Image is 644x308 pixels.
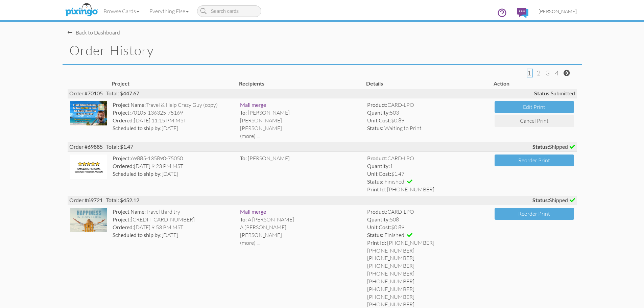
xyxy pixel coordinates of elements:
img: comments.svg [517,8,528,18]
span: Total: $447.67 [106,90,139,96]
div: Order #70105 [68,89,577,98]
span: [PHONE_NUMBER] [367,293,489,301]
span: [PERSON_NAME] [248,109,290,116]
span: [PHONE_NUMBER] [387,186,434,193]
a: Browse Cards [98,3,144,20]
div: [DATE] 11:15 PM MST [113,117,235,124]
span: To: [240,216,247,222]
img: 136289-1-1759254336001-cbde9a723d496066-qa.jpg [70,101,108,125]
th: Project [110,78,237,89]
div: [DATE] 9:53 PM MST [113,223,235,231]
strong: Status: [367,125,383,131]
div: $0.89 [367,223,489,231]
strong: Unit Cost: [367,170,391,177]
span: [PERSON_NAME] [539,8,577,14]
div: Mail merge [240,208,362,216]
div: (more) ... [240,239,362,247]
input: Search cards [197,5,261,17]
strong: Quantity: [367,163,390,169]
button: Cancel Print [495,115,574,127]
h1: Order History [69,43,582,57]
span: [PHONE_NUMBER] [367,254,489,262]
span: [PERSON_NAME] [240,125,282,132]
div: 69885-135890-75050 [113,155,235,162]
strong: Project: [113,155,131,161]
strong: Print Id: [367,239,386,246]
div: 1 [367,162,489,170]
button: Reorder Print [495,208,574,220]
div: 70105-136325-75169 [113,109,235,117]
span: [PHONE_NUMBER] [367,270,489,278]
div: [DATE] 9:23 PM MST [113,162,235,170]
div: (more) ... [240,132,362,140]
img: pixingo logo [64,2,99,19]
span: [PHONE_NUMBER] [367,285,489,293]
div: [CREDIT_CARD_NUMBER] [113,216,235,223]
img: 135462-1-1758307223494-18093fdb8e43490f-qa.jpg [70,208,108,232]
div: Back to Dashboard [68,29,120,37]
strong: Quantity: [367,216,390,222]
span: Total: $1.47 [106,143,133,150]
div: 508 [367,216,489,223]
strong: Status: [534,90,551,96]
span: [PHONE_NUMBER] [387,239,434,246]
strong: Unit Cost: [367,117,391,123]
strong: Ordered: [113,224,134,230]
div: CARD-LPO [367,101,489,109]
span: Waiting to Print [384,125,422,132]
span: A [PERSON_NAME] [248,216,294,223]
span: A [PERSON_NAME] [240,224,286,231]
img: 135890-1-1758169321053-9f36789ede7e5230-qa.jpg [70,155,108,179]
th: Recipients [237,78,365,89]
span: Finished [384,178,404,185]
strong: Scheduled to ship by: [113,170,162,177]
strong: Project Name: [113,101,146,108]
span: Shipped [532,143,575,151]
strong: Scheduled to ship by: [113,232,162,238]
span: 1 [527,69,531,77]
span: To: [240,155,247,161]
span: [PHONE_NUMBER] [367,262,489,270]
th: Action [492,78,577,89]
th: Details [364,78,492,89]
div: Order #69721 [68,196,577,205]
button: Reorder Print [495,155,574,166]
span: [PHONE_NUMBER] [367,247,489,255]
strong: Product: [367,101,387,108]
div: CARD-LPO [367,155,489,162]
div: 503 [367,109,489,117]
div: Travel third try [113,208,235,216]
div: CARD-LPO [367,208,489,216]
div: Travel & Help Crazy Guy (copy) [113,101,235,109]
span: To: [240,109,247,116]
span: 4 [555,69,559,77]
span: [PHONE_NUMBER] [367,278,489,285]
span: [PERSON_NAME] [240,232,282,238]
span: [PERSON_NAME] [248,155,290,162]
strong: Product: [367,155,387,161]
span: Submitted [534,90,575,97]
strong: Quantity: [367,109,390,116]
div: $0.89 [367,117,489,124]
strong: Status: [532,197,549,203]
strong: Project Name: [113,208,146,215]
div: $1.47 [367,170,489,178]
span: Total: $452.12 [106,197,139,203]
strong: Unit Cost: [367,224,391,230]
strong: Status: [367,178,383,185]
strong: Scheduled to ship by: [113,125,162,131]
strong: Print Id: [367,186,386,192]
span: Shipped [532,196,575,204]
strong: Ordered: [113,163,134,169]
strong: Status: [367,232,383,238]
div: [DATE] [113,170,235,178]
strong: Project: [113,109,131,116]
span: 3 [546,69,550,77]
a: [PERSON_NAME] [533,3,582,20]
span: [PERSON_NAME] [240,117,282,124]
div: Order #69885 [68,142,577,151]
strong: Product: [367,208,387,215]
div: [DATE] [113,124,235,132]
div: [DATE] [113,231,235,239]
span: 2 [537,69,541,77]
